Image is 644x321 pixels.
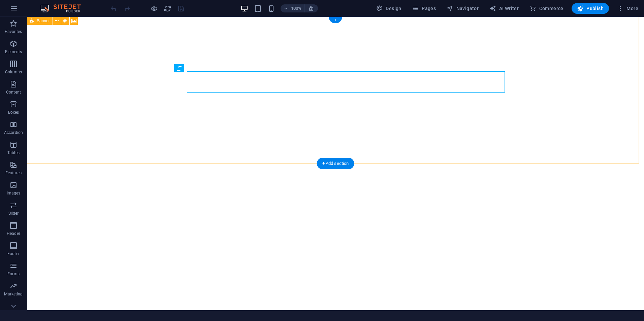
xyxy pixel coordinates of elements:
[444,3,481,14] button: Navigator
[150,4,158,12] button: Click here to leave preview mode and continue editing
[617,5,638,12] span: More
[291,4,301,12] h6: 100%
[308,5,314,11] i: On resize automatically adjust zoom level to fit chosen device.
[4,291,23,297] p: Marketing
[412,5,436,12] span: Pages
[37,19,50,23] span: Banner
[8,110,19,115] p: Boxes
[164,5,171,12] i: Reload page
[5,29,22,34] p: Favorites
[163,4,171,12] button: reload
[7,190,21,196] p: Images
[5,69,22,75] p: Columns
[374,3,404,14] button: Design
[487,3,521,14] button: AI Writer
[7,150,20,155] p: Tables
[529,5,563,12] span: Commerce
[376,5,401,12] span: Design
[5,49,22,55] p: Elements
[4,130,23,135] p: Accordion
[7,251,20,256] p: Footer
[5,170,22,176] p: Features
[374,3,404,14] div: Design (Ctrl+Alt+Y)
[577,5,604,12] span: Publish
[39,4,89,12] img: Editor Logo
[281,4,304,12] button: 100%
[447,5,479,12] span: Navigator
[7,271,20,277] p: Forms
[317,158,354,169] div: + Add section
[527,3,566,14] button: Commerce
[6,90,21,95] p: Content
[8,211,19,216] p: Slider
[489,5,519,12] span: AI Writer
[572,3,609,14] button: Publish
[614,3,641,14] button: More
[410,3,439,14] button: Pages
[329,17,342,23] div: +
[7,231,20,236] p: Header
